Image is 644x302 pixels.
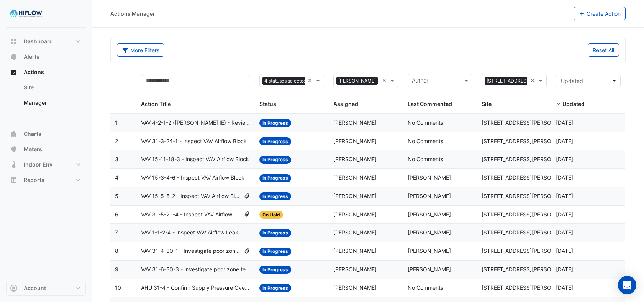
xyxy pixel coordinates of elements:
span: In Progress [259,284,291,292]
span: Clear [308,76,314,85]
span: Indoor Env [24,161,52,168]
app-icon: Dashboard [10,38,18,45]
button: Reports [6,172,86,188]
span: [STREET_ADDRESS][PERSON_NAME] [482,211,575,218]
span: 2 [115,138,118,144]
span: VAV 4-2-1-2 ([PERSON_NAME] IE) - Review Critical Sensor Outside Range [141,119,250,127]
span: 9 [115,266,118,272]
app-icon: Alerts [10,53,18,61]
span: Status [259,101,276,107]
span: [STREET_ADDRESS][PERSON_NAME] [482,138,575,144]
span: 2025-09-01T10:08:39.118 [556,266,573,272]
button: Charts [6,126,86,142]
span: 2025-09-01T10:07:11.229 [556,284,573,291]
span: [PERSON_NAME] [333,156,377,162]
span: [PERSON_NAME] [333,211,377,218]
span: Meters [24,145,42,153]
span: Charts [24,130,41,138]
span: VAV 1-1-2-4 - Inspect VAV Airflow Leak [141,228,238,237]
span: 3 [115,156,118,162]
span: [STREET_ADDRESS][PERSON_NAME] [482,174,575,181]
span: In Progress [259,266,291,274]
span: VAV 31-4-30-1 - Investigate poor zone temp [141,247,241,256]
span: VAV 15-11-18-3 - Inspect VAV Airflow Block [141,155,249,164]
span: 4 statuses selected [262,77,308,85]
button: Create Action [574,7,626,20]
span: 2025-09-01T10:10:02.453 [556,229,573,236]
span: [PERSON_NAME] [333,174,377,181]
span: No Comments [408,156,443,162]
span: [STREET_ADDRESS][PERSON_NAME] [482,248,575,254]
span: [PERSON_NAME] [333,248,377,254]
span: VAV 15-5-6-2 - Inspect VAV Airflow Block [141,192,241,201]
div: Actions [6,80,86,114]
span: Dashboard [24,38,53,45]
span: [PERSON_NAME] [333,193,377,199]
span: Clear [530,76,537,85]
span: In Progress [259,137,291,145]
span: Alerts [24,53,39,61]
span: Clear [382,76,388,85]
span: 5 [115,193,118,199]
span: Updated [561,78,583,84]
span: 2025-09-01T10:14:04.985 [556,211,573,218]
button: Meters [6,142,86,157]
span: [STREET_ADDRESS][PERSON_NAME] [482,193,575,199]
span: [PERSON_NAME] [408,266,451,272]
span: VAV 31-5-29-4 - Inspect VAV Airflow Block [141,210,241,219]
app-icon: Reports [10,176,18,184]
span: [PERSON_NAME] [408,193,451,199]
span: 2025-09-01T10:08:52.507 [556,248,573,254]
span: 4 [115,174,118,181]
app-icon: Actions [10,68,18,76]
button: Indoor Env [6,157,86,172]
span: [PERSON_NAME] [408,211,451,218]
span: [PERSON_NAME] [333,284,377,291]
button: Alerts [6,49,86,64]
span: VAV 31-3-24-1 - Inspect VAV Airflow Block [141,137,247,146]
button: Updated [556,74,621,87]
span: [PERSON_NAME] [333,119,377,126]
span: In Progress [259,229,291,237]
span: 10 [115,284,121,291]
a: Site [18,80,86,95]
button: Dashboard [6,34,86,49]
span: [PERSON_NAME] [333,229,377,236]
span: In Progress [259,192,291,200]
span: 2025-09-02T08:19:27.643 [556,156,573,162]
span: [STREET_ADDRESS][PERSON_NAME] [485,77,570,85]
span: [PERSON_NAME] [336,77,378,85]
span: 7 [115,229,118,236]
span: Reports [24,176,44,184]
span: Site [482,101,492,107]
app-icon: Indoor Env [10,161,18,168]
span: AHU 31-4 - Confirm Supply Pressure Override (Energy Waste) [141,284,250,292]
a: Manager [18,95,86,111]
button: Account [6,281,86,296]
button: Reset All [588,43,619,57]
span: Action Title [141,101,171,107]
span: 8 [115,248,118,254]
span: VAV 15-3-4-6 - Inspect VAV Airflow Block [141,173,244,182]
span: In Progress [259,174,291,182]
span: 2025-09-04T08:47:27.315 [556,119,573,126]
span: [PERSON_NAME] [333,266,377,272]
span: In Progress [259,248,291,256]
button: Actions [6,64,86,80]
span: In Progress [259,156,291,164]
app-icon: Charts [10,130,18,138]
span: 1 [115,119,118,126]
span: No Comments [408,284,443,291]
span: On Hold [259,211,283,219]
span: Actions [24,68,44,76]
span: 2025-09-01T10:14:37.361 [556,174,573,181]
span: Updated [562,101,585,107]
span: [STREET_ADDRESS][PERSON_NAME] [482,119,575,126]
span: [STREET_ADDRESS][PERSON_NAME] [482,266,575,272]
span: [PERSON_NAME] [408,248,451,254]
span: 6 [115,211,118,218]
span: [STREET_ADDRESS][PERSON_NAME] [482,284,575,291]
span: 2025-09-03T09:04:25.081 [556,138,573,144]
span: No Comments [408,119,443,126]
div: Actions Manager [110,10,155,18]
